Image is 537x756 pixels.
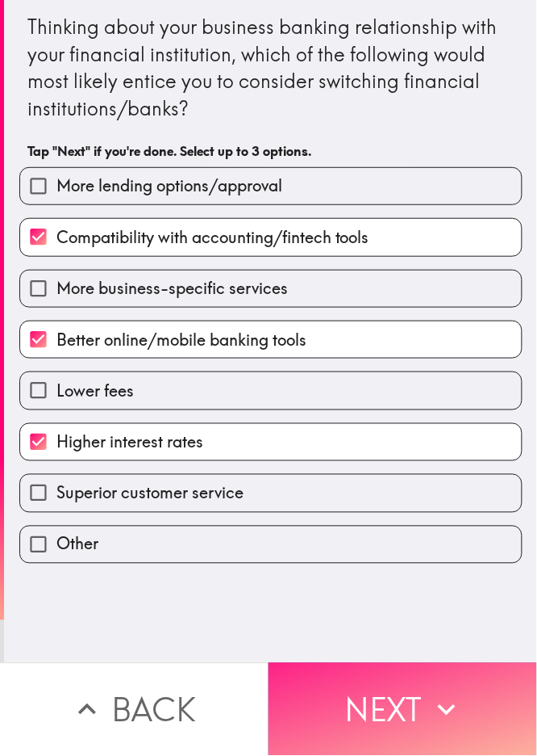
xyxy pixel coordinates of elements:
[56,482,244,505] span: Superior customer service
[56,226,369,249] span: Compatibility with accounting/fintech tools
[20,271,522,307] button: More business-specific services
[28,142,514,160] h6: Tap "Next" if you're done. Select up to 3 options.
[56,329,306,351] span: Better online/mobile banking tools
[20,321,522,358] button: Better online/mobile banking tools
[56,174,282,197] span: More lending options/approval
[20,168,522,204] button: More lending options/approval
[20,424,522,460] button: Higher interest rates
[56,431,203,454] span: Higher interest rates
[20,527,522,563] button: Other
[268,663,537,756] button: Next
[56,277,288,300] span: More business-specific services
[20,372,522,409] button: Lower fees
[20,475,522,511] button: Superior customer service
[20,219,522,255] button: Compatibility with accounting/fintech tools
[28,14,514,122] div: Thinking about your business banking relationship with your financial institution, which of the f...
[56,380,134,402] span: Lower fees
[56,533,98,556] span: Other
